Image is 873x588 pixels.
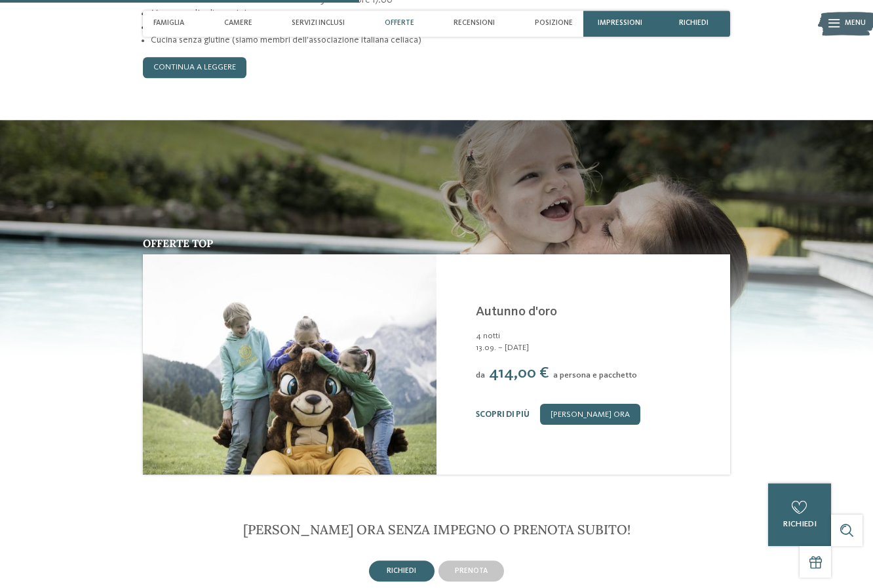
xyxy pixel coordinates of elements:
[454,19,495,28] span: Recensioni
[476,342,717,354] span: 13.09. – [DATE]
[143,57,246,78] a: continua a leggere
[476,371,485,380] span: da
[143,254,436,475] img: Autunno d'oro
[387,567,416,575] span: richiedi
[535,19,573,28] span: Posizione
[540,404,640,425] a: [PERSON_NAME] ora
[153,19,184,28] span: Famiglia
[143,237,213,250] span: Offerte top
[489,366,549,382] span: 414,00 €
[598,19,642,28] span: Impressioni
[476,305,557,319] a: Autunno d'oro
[783,520,817,528] span: richiedi
[476,332,500,340] span: 4 notti
[151,7,730,20] li: Menu a scelta di 5 portate
[679,19,708,28] span: richiedi
[292,19,345,28] span: Servizi inclusi
[151,33,730,47] li: Cucina senza glutine (siamo membri dell’associazione italiana celiaca)
[385,19,414,28] span: Offerte
[476,410,530,419] a: Scopri di più
[553,371,637,380] span: a persona e pacchetto
[243,521,630,538] span: [PERSON_NAME] ora senza impegno o prenota subito!
[455,567,488,575] span: prenota
[768,483,831,546] a: richiedi
[224,19,252,28] span: Camere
